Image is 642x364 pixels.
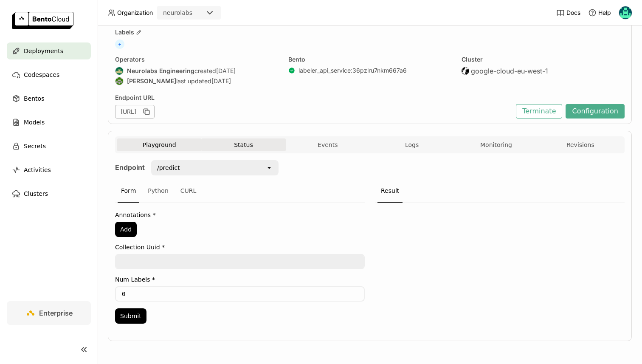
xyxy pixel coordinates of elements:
[7,66,91,83] a: Codespaces
[201,138,285,151] button: Status
[216,67,236,75] span: [DATE]
[598,9,611,17] span: Help
[471,67,548,75] span: google-cloud-eu-west-1
[163,8,192,17] div: neurolabs
[177,180,200,203] div: CURL
[288,56,451,63] div: Bento
[298,67,407,74] a: labeler_api_service:36pzlru7nkm667a6
[556,8,580,17] a: Docs
[211,77,231,85] span: [DATE]
[12,12,73,29] img: logo
[115,308,146,324] button: Submit
[39,309,73,317] span: Enterprise
[115,67,278,75] div: created
[24,70,59,80] span: Codespaces
[24,117,45,127] span: Models
[7,114,91,131] a: Models
[117,9,153,17] span: Organization
[115,28,625,36] div: Labels
[24,189,48,199] span: Clusters
[566,104,625,119] button: Configuration
[115,105,155,119] div: [URL]
[181,164,182,172] input: Selected /predict.
[7,185,91,202] a: Clusters
[115,94,512,102] div: Endpoint URL
[115,276,365,283] label: Num Labels *
[538,138,622,151] button: Revisions
[286,138,370,151] button: Events
[117,138,201,151] button: Playground
[115,222,137,237] button: Add
[566,9,580,17] span: Docs
[7,138,91,155] a: Secrets
[115,77,123,85] img: Toby Thomas
[118,180,139,203] div: Form
[7,42,91,59] a: Deployments
[157,164,180,172] div: /predict
[516,104,562,119] button: Terminate
[127,77,176,85] strong: [PERSON_NAME]
[115,56,278,63] div: Operators
[115,77,278,85] div: last updated
[7,161,91,178] a: Activities
[405,141,419,149] span: Logs
[588,8,611,17] div: Help
[7,301,91,325] a: Enterprise
[193,9,194,17] input: Selected neurolabs.
[144,180,172,203] div: Python
[127,67,194,75] strong: Neurolabs Engineering
[115,212,365,218] label: Annotations *
[619,6,632,19] img: Calin Cojocaru
[7,90,91,107] a: Bentos
[266,164,273,171] svg: open
[24,165,51,175] span: Activities
[115,163,145,172] strong: Endpoint
[24,46,63,56] span: Deployments
[24,93,44,104] span: Bentos
[462,56,625,63] div: Cluster
[454,138,538,151] button: Monitoring
[377,180,403,203] div: Result
[115,244,365,251] label: Collection Uuid *
[115,67,123,75] img: Neurolabs Engineering
[24,141,46,151] span: Secrets
[115,40,124,49] span: +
